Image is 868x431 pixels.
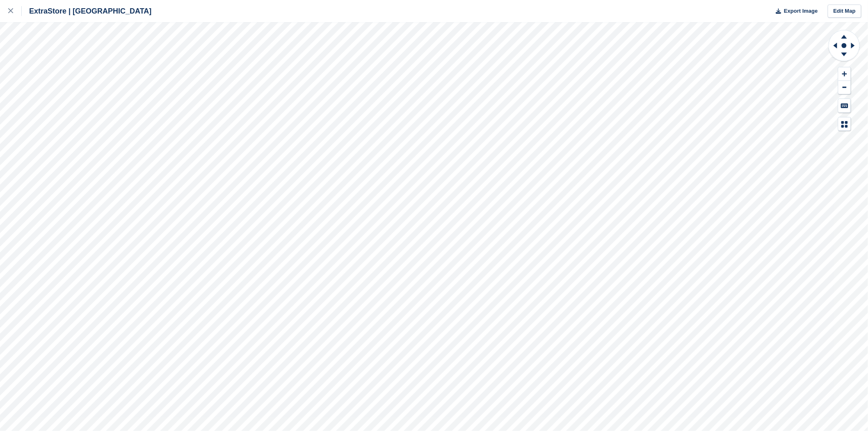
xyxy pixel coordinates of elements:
button: Keyboard Shortcuts [838,99,851,112]
button: Export Image [771,5,818,18]
div: ExtraStore | [GEOGRAPHIC_DATA] [22,6,151,16]
span: Export Image [784,7,818,15]
button: Zoom In [838,67,851,81]
button: Zoom Out [838,81,851,94]
a: Edit Map [828,5,861,18]
button: Map Legend [838,117,851,131]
